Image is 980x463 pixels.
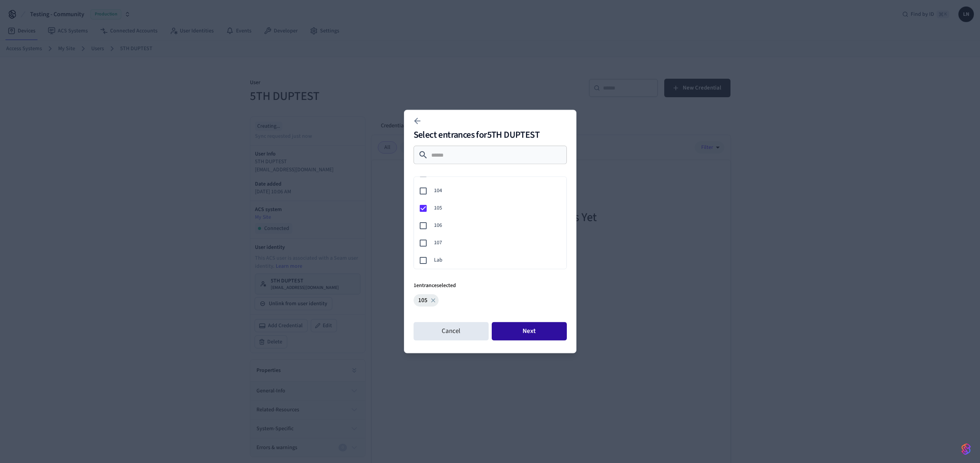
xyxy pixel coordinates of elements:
[411,217,566,234] div: 106
[411,252,566,269] div: Lab
[414,322,489,341] button: Cancel
[414,282,567,290] p: 1 entrance selected
[414,294,439,307] div: 105
[411,199,566,217] div: 105
[414,130,567,140] h2: Select entrances for 5TH DUPTEST
[434,187,560,195] span: 104
[411,182,566,199] div: 104
[962,443,971,455] img: SeamLogoGradient.69752ec5.svg
[434,256,560,264] span: Lab
[414,296,432,305] span: 105
[411,234,566,252] div: 107
[434,221,560,230] span: 106
[492,322,567,341] button: Next
[434,204,560,212] span: 105
[434,239,560,247] span: 107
